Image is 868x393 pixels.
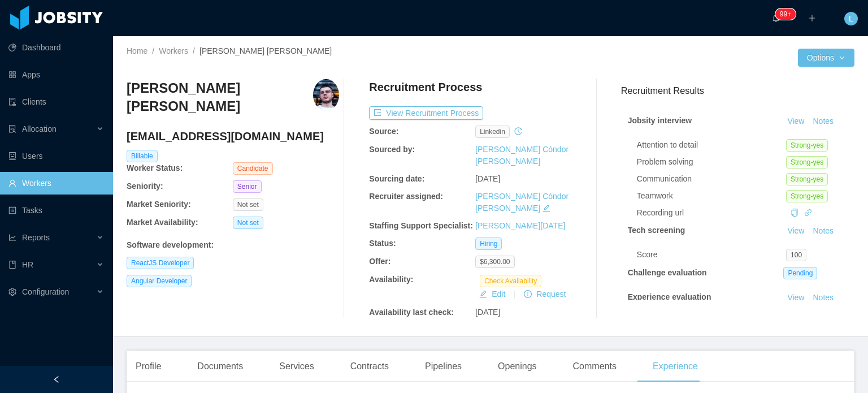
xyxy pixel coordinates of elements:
[644,351,707,382] div: Experience
[786,139,828,152] span: Strong-yes
[127,150,158,162] span: Billable
[621,84,854,98] h3: Recruitment Results
[791,207,798,219] div: Copy
[22,260,33,269] span: HR
[637,207,786,219] div: Recording url
[127,351,170,382] div: Profile
[369,192,443,201] b: Recruiter assigned:
[475,126,510,138] span: linkedin
[542,204,550,212] i: icon: edit
[637,139,786,151] div: Attention to detail
[808,14,816,22] i: icon: plus
[369,109,483,118] a: icon: exportView Recruitment Process
[369,239,396,248] b: Status:
[804,208,812,217] a: icon: link
[369,127,398,136] b: Source:
[637,173,786,185] div: Communication
[628,116,692,125] strong: Jobsity interview
[8,199,104,222] a: icon: profileTasks
[127,163,183,172] b: Worker Status:
[22,124,57,133] span: Allocation
[127,275,192,287] span: Angular Developer
[475,192,568,213] a: [PERSON_NAME] Cóndor [PERSON_NAME]
[519,287,570,301] button: icon: exclamation-circleRequest
[152,46,154,55] span: /
[808,115,838,128] button: Notes
[775,8,796,20] sup: 1909
[127,218,198,227] b: Market Availability:
[22,287,69,296] span: Configuration
[188,351,252,382] div: Documents
[808,291,838,305] button: Notes
[786,249,806,261] span: 100
[475,145,568,166] a: [PERSON_NAME] Cóndor [PERSON_NAME]
[127,257,194,269] span: ReactJS Developer
[475,174,500,183] span: [DATE]
[637,156,786,168] div: Problem solving
[369,145,415,154] b: Sourced by:
[127,182,163,191] b: Seniority:
[628,268,707,277] strong: Challenge evaluation
[783,293,808,302] a: View
[127,200,191,209] b: Market Seniority:
[8,63,104,86] a: icon: appstoreApps
[369,221,473,230] b: Staffing Support Specialist:
[233,198,263,211] span: Not set
[783,116,808,126] a: View
[475,308,500,317] span: [DATE]
[313,79,338,111] img: 635de0a6-9ddd-4f70-8600-3235135b49fc_68024feb59af9-400w.png
[8,125,16,133] i: icon: solution
[369,174,424,183] b: Sourcing date:
[199,46,332,55] span: [PERSON_NAME] [PERSON_NAME]
[369,275,413,284] b: Availability:
[127,128,339,144] h4: [EMAIL_ADDRESS][DOMAIN_NAME]
[772,14,780,22] i: icon: bell
[127,46,147,55] a: Home
[270,351,323,382] div: Services
[8,261,16,269] i: icon: book
[475,221,565,230] a: [PERSON_NAME][DATE]
[489,351,546,382] div: Openings
[637,190,786,202] div: Teamwork
[849,12,853,25] span: L
[233,162,273,175] span: Candidate
[514,127,522,135] i: icon: history
[127,79,313,116] h3: [PERSON_NAME] [PERSON_NAME]
[369,257,390,266] b: Offer:
[8,90,104,113] a: icon: auditClients
[8,288,16,296] i: icon: setting
[233,180,262,193] span: Senior
[416,351,471,382] div: Pipelines
[786,173,828,185] span: Strong-yes
[8,145,104,167] a: icon: robotUsers
[127,240,214,249] b: Software development :
[475,256,514,268] span: $6,300.00
[159,46,188,55] a: Workers
[233,217,263,229] span: Not set
[786,156,828,169] span: Strong-yes
[193,46,195,55] span: /
[22,233,50,242] span: Reports
[798,49,854,67] button: Optionsicon: down
[628,292,711,301] strong: Experience evaluation
[564,351,626,382] div: Comments
[637,249,786,261] div: Score
[369,308,454,317] b: Availability last check:
[341,351,398,382] div: Contracts
[8,36,104,59] a: icon: pie-chartDashboard
[8,234,16,241] i: icon: line-chart
[808,224,838,238] button: Notes
[783,267,817,279] span: Pending
[786,190,828,202] span: Strong-yes
[369,79,482,95] h4: Recruitment Process
[791,209,798,217] i: icon: copy
[475,237,502,250] span: Hiring
[8,172,104,195] a: icon: userWorkers
[369,106,483,120] button: icon: exportView Recruitment Process
[628,226,685,235] strong: Tech screening
[475,287,510,301] button: icon: editEdit
[783,226,808,235] a: View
